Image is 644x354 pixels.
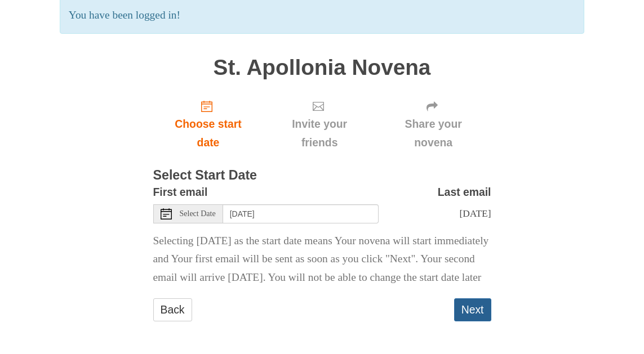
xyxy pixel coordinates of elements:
[153,91,264,158] a: Choose start date
[438,183,491,201] label: Last email
[387,115,480,152] span: Share your novena
[223,204,379,223] input: Use the arrow keys to pick a date
[153,168,491,183] h3: Select Start Date
[376,91,491,158] div: Click "Next" to confirm your start date first.
[153,298,192,321] a: Back
[153,232,491,288] p: Selecting [DATE] as the start date means Your novena will start immediately and Your first email ...
[459,208,491,219] span: [DATE]
[165,115,252,152] span: Choose start date
[263,91,375,158] div: Click "Next" to confirm your start date first.
[153,183,208,201] label: First email
[274,115,364,152] span: Invite your friends
[180,210,216,218] span: Select Date
[153,56,491,80] h1: St. Apollonia Novena
[454,298,491,321] button: Next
